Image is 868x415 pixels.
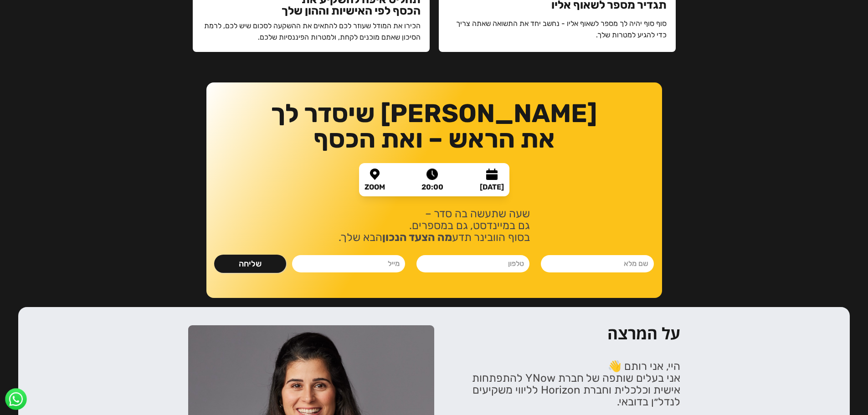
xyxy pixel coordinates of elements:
[443,325,680,341] h1: על המרצה
[421,184,443,191] div: 20:00
[480,184,504,191] div: [DATE]
[416,255,529,272] input: טלפון
[382,231,452,244] strong: מה הצעד הנכון
[206,101,662,152] h1: [PERSON_NAME] שיסדר לך את הראש – ואת הכסף
[365,184,385,191] div: ZOOM
[214,255,286,273] input: שליחה
[292,255,405,272] input: מייל
[339,208,530,243] p: שעה שתעשה בה סדר – גם במיינדסט, גם במספרים. בסוף הוובינר תדע הבא שלך.
[214,255,654,273] form: נלחמים ומשקיעים- ספר
[202,20,421,43] p: הכירו את המודל שעוזר לכם להתאים את ההשקעה לסכום שיש לכם, לרמת הסיכון שאתם מוכנים לקחת, ולמטרות הפ...
[448,18,667,41] p: סוף סוף יהיה לך מספר לשאוף אליו - נחשב יחד את התשואה שאתה צריך כדי להגיע למטרות שלך.
[541,255,654,272] input: שם מלא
